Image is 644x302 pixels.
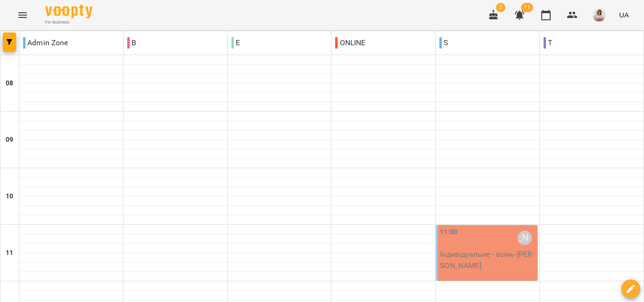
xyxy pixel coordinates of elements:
h6: 08 [6,78,13,89]
h6: 11 [6,248,13,258]
span: For Business [45,19,92,25]
p: Admin Zone [23,37,68,49]
p: E [231,37,240,49]
img: a9a10fb365cae81af74a091d218884a8.jpeg [593,8,606,22]
span: UA [619,10,629,20]
p: T [544,37,552,49]
div: Анастасія Сидорук [518,231,532,245]
p: ONLINE [335,37,365,49]
span: 2 [496,3,505,12]
p: S [439,37,448,49]
span: 11 [521,3,533,12]
h6: 10 [6,191,13,202]
h6: 09 [6,135,13,145]
p: B [127,37,136,49]
button: Menu [11,4,34,26]
p: Індивідуальне - осінь - [PERSON_NAME] [440,249,536,271]
button: UA [615,6,633,24]
label: 11:00 [440,227,457,237]
img: Voopty Logo [45,5,92,18]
